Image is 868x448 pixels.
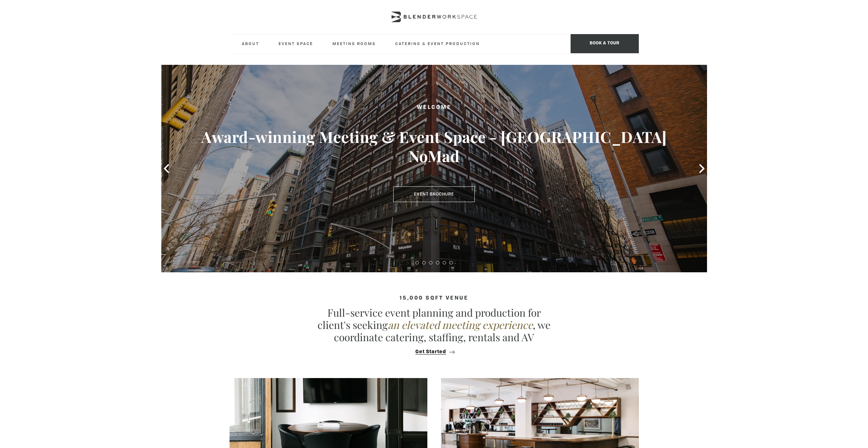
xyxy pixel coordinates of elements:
[315,306,554,343] p: Full-service event planning and production for client's seeking , we coordinate catering, staffin...
[413,349,455,355] button: Get Started
[393,186,475,202] a: Event Brochure
[571,34,639,53] span: Book a tour
[327,34,381,53] a: Meeting Rooms
[388,318,533,332] em: an elevated meeting experience
[273,34,319,53] a: Event Space
[390,34,485,53] a: Catering & Event Production
[189,127,680,165] h3: Award-winning Meeting & Event Space - [GEOGRAPHIC_DATA] NoMad
[415,349,446,355] span: Get Started
[230,295,639,301] h4: 15,000 sqft venue
[236,34,265,53] a: About
[189,103,680,112] h2: Welcome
